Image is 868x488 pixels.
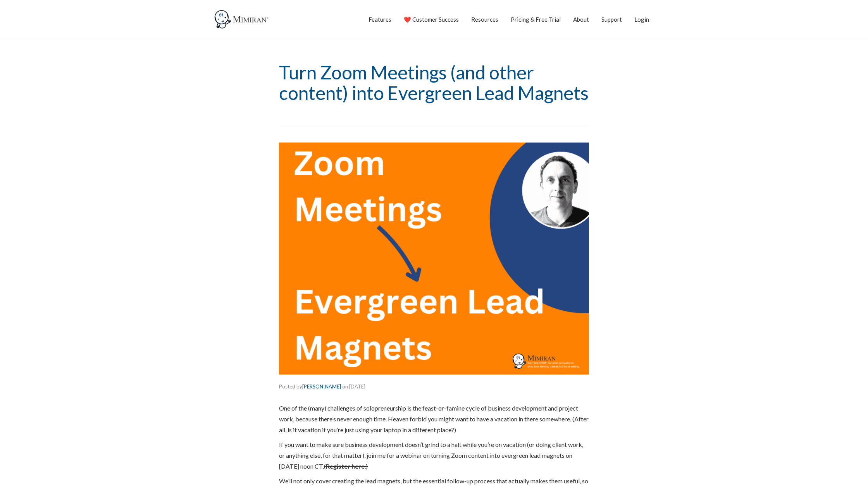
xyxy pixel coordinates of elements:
[369,10,391,29] a: Features
[302,383,341,390] a: [PERSON_NAME]
[511,10,561,29] a: Pricing & Free Trial
[213,10,271,29] img: Mimiran CRM
[601,10,622,29] a: Support
[634,10,649,29] a: Login
[326,462,365,470] strong: Register here
[324,462,368,470] s: ( .)
[573,10,589,29] a: About
[349,383,365,390] time: [DATE]
[342,383,348,390] span: on
[279,439,589,472] p: If you want to make sure business development doesn’t grind to a halt while you’re on vacation (o...
[279,403,589,435] p: One of the (many) challenges of solopreneurship is the feast-or-famine cycle of business developm...
[471,10,498,29] a: Resources
[404,10,459,29] a: ❤️ Customer Success
[279,383,341,390] span: Posted by
[279,62,589,103] h1: Turn Zoom Meetings (and other content) into Evergreen Lead Magnets
[279,143,589,375] img: turn zoom meetings into Evergreen lead magnets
